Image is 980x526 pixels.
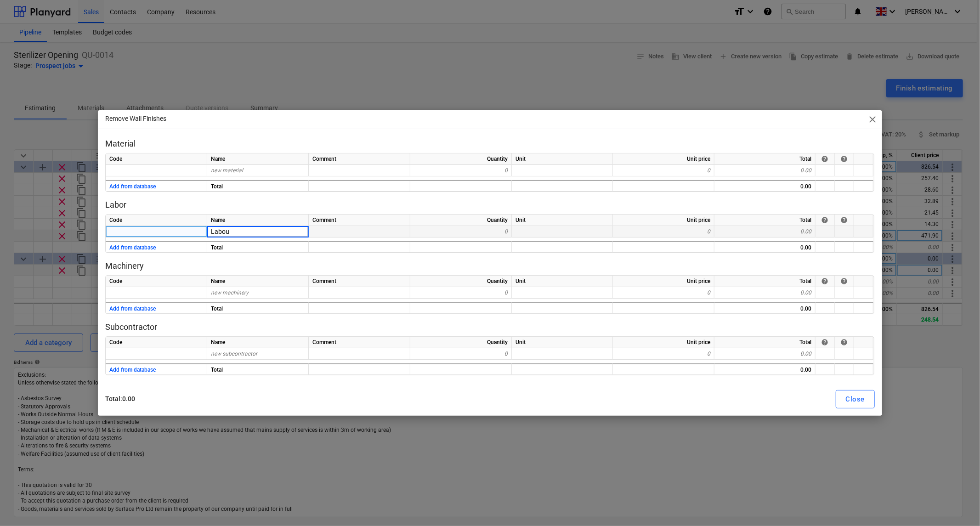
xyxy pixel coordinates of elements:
p: Labor [105,199,874,210]
div: Name [207,276,309,287]
p: Total : 0.00 [105,394,482,404]
div: Unit price [613,276,714,287]
button: Add from database [109,364,156,376]
div: Unit [512,276,613,287]
button: Add from database [109,181,156,192]
p: Material [105,138,874,149]
div: 0.00 [714,241,816,253]
div: If the row is from the cost database then you can anytime get the latest price from there. [821,339,829,346]
div: Name [207,215,309,226]
span: new subcontractor [211,351,257,357]
div: 0.00 [714,348,816,360]
div: Quantity [410,337,512,348]
div: 0 [410,226,512,238]
div: Total [714,153,816,165]
div: 0 [613,165,714,176]
p: Machinery [105,260,874,271]
span: help [821,339,829,346]
div: The button in this column allows you to either save a row into the cost database or update its pr... [841,339,848,346]
div: Close [846,393,865,405]
div: The button in this column allows you to either save a row into the cost database or update its pr... [841,155,848,163]
span: new material [211,167,243,174]
span: close [867,114,878,125]
div: Code [106,215,207,226]
div: Unit price [613,153,714,165]
div: Comment [309,276,410,287]
div: 0 [410,287,512,299]
span: help [821,277,829,285]
div: 0 [613,226,714,238]
div: Total [207,241,309,253]
div: 0 [410,348,512,360]
button: Add from database [109,242,156,254]
div: Total [714,337,816,348]
button: Add from database [109,303,156,315]
span: help [841,277,848,285]
div: 0.00 [714,180,816,192]
div: If the row is from the cost database then you can anytime get the latest price from there. [821,155,829,163]
div: Code [106,153,207,165]
div: 0.00 [714,302,816,314]
button: Close [836,390,875,408]
span: help [841,339,848,346]
div: 0 [410,165,512,176]
span: help [821,216,829,224]
div: Name [207,153,309,165]
div: Quantity [410,153,512,165]
div: Total [207,363,309,375]
div: Total [714,276,816,287]
div: Total [714,215,816,226]
div: Comment [309,153,410,165]
p: Remove Wall Finishes [105,114,166,124]
div: 0 [613,348,714,360]
div: Unit price [613,215,714,226]
div: Comment [309,337,410,348]
div: 0.00 [714,287,816,299]
div: Unit [512,337,613,348]
span: help [821,155,829,163]
div: Unit price [613,337,714,348]
div: The button in this column allows you to either save a row into the cost database or update its pr... [841,277,848,285]
span: help [841,216,848,224]
span: new machinery [211,289,249,296]
div: 0.00 [714,363,816,375]
p: Subcontractor [105,322,874,333]
div: Quantity [410,215,512,226]
div: 0.00 [714,165,816,176]
div: If the row is from the cost database then you can anytime get the latest price from there. [821,277,829,285]
div: 0 [613,287,714,299]
div: Unit [512,215,613,226]
div: Code [106,276,207,287]
div: Quantity [410,276,512,287]
div: Name [207,337,309,348]
div: Total [207,302,309,314]
div: Code [106,337,207,348]
div: The button in this column allows you to either save a row into the cost database or update its pr... [841,216,848,224]
div: Total [207,180,309,192]
div: 0.00 [714,226,816,238]
div: If the row is from the cost database then you can anytime get the latest price from there. [821,216,829,224]
div: Comment [309,215,410,226]
div: Unit [512,153,613,165]
span: help [841,155,848,163]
